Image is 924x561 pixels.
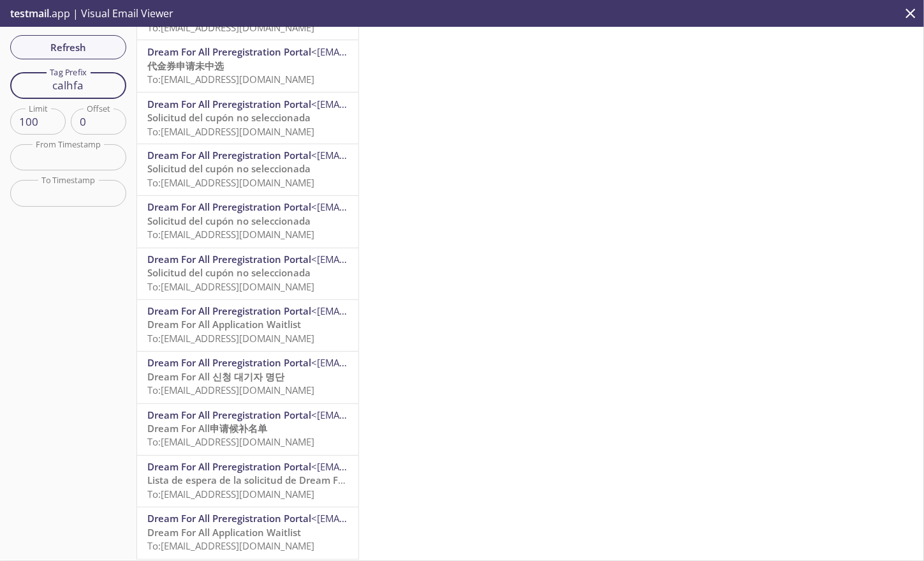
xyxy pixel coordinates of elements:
[147,357,311,370] span: Dream For All Preregistration Portal
[311,461,476,474] span: <[EMAIL_ADDRESS][DOMAIN_NAME]>
[147,215,311,228] span: Solicitud del cupón no seleccionada
[137,40,358,91] div: Dream For All Preregistration Portal<[EMAIL_ADDRESS][DOMAIN_NAME]>代金券申请未中选To:[EMAIL_ADDRESS][DOMA...
[137,404,358,455] div: Dream For All Preregistration Portal<[EMAIL_ADDRESS][DOMAIN_NAME]>Dream For All申请候补名单To:[EMAIL_AD...
[147,527,301,539] span: Dream For All Application Waitlist
[137,352,358,403] div: Dream For All Preregistration Portal<[EMAIL_ADDRESS][DOMAIN_NAME]>Dream For All 신청 대기자 명단To:[EMAI...
[137,248,358,299] div: Dream For All Preregistration Portal<[EMAIL_ADDRESS][DOMAIN_NAME]>Solicitud del cupón no seleccio...
[147,409,311,422] span: Dream For All Preregistration Portal
[311,45,476,58] span: <[EMAIL_ADDRESS][DOMAIN_NAME]>
[147,45,311,58] span: Dream For All Preregistration Portal
[147,149,311,162] span: Dream For All Preregistration Portal
[147,540,314,553] span: To: [EMAIL_ADDRESS][DOMAIN_NAME]
[311,149,476,162] span: <[EMAIL_ADDRESS][DOMAIN_NAME]>
[147,305,311,318] span: Dream For All Preregistration Portal
[147,474,362,487] span: Lista de espera de la solicitud de Dream For All
[147,371,284,384] span: Dream For All 신청 대기자 명단
[137,300,358,351] div: Dream For All Preregistration Portal<[EMAIL_ADDRESS][DOMAIN_NAME]>Dream For All Application Waitl...
[137,507,358,558] div: Dream For All Preregistration Portal<[EMAIL_ADDRESS][DOMAIN_NAME]>Dream For All Application Waitl...
[311,253,476,266] span: <[EMAIL_ADDRESS][DOMAIN_NAME]>
[147,98,311,110] span: Dream For All Preregistration Portal
[10,35,126,59] button: Refresh
[147,512,311,525] span: Dream For All Preregistration Portal
[147,21,314,34] span: To: [EMAIL_ADDRESS][DOMAIN_NAME]
[147,228,314,241] span: To: [EMAIL_ADDRESS][DOMAIN_NAME]
[10,6,49,20] span: testmail
[147,318,301,331] span: Dream For All Application Waitlist
[147,488,314,501] span: To: [EMAIL_ADDRESS][DOMAIN_NAME]
[20,39,116,56] span: Refresh
[137,196,358,247] div: Dream For All Preregistration Portal<[EMAIL_ADDRESS][DOMAIN_NAME]>Solicitud del cupón no seleccio...
[147,201,311,214] span: Dream For All Preregistration Portal
[147,267,311,280] span: Solicitud del cupón no seleccionada
[147,461,311,474] span: Dream For All Preregistration Portal
[137,456,358,507] div: Dream For All Preregistration Portal<[EMAIL_ADDRESS][DOMAIN_NAME]>Lista de espera de la solicitud...
[311,305,476,318] span: <[EMAIL_ADDRESS][DOMAIN_NAME]>
[147,281,314,294] span: To: [EMAIL_ADDRESS][DOMAIN_NAME]
[311,357,476,370] span: <[EMAIL_ADDRESS][DOMAIN_NAME]>
[147,253,311,266] span: Dream For All Preregistration Portal
[311,512,476,525] span: <[EMAIL_ADDRESS][DOMAIN_NAME]>
[311,201,476,214] span: <[EMAIL_ADDRESS][DOMAIN_NAME]>
[147,384,314,397] span: To: [EMAIL_ADDRESS][DOMAIN_NAME]
[147,111,311,124] span: Solicitud del cupón no seleccionada
[137,93,358,144] div: Dream For All Preregistration Portal<[EMAIL_ADDRESS][DOMAIN_NAME]>Solicitud del cupón no seleccio...
[147,177,314,190] span: To: [EMAIL_ADDRESS][DOMAIN_NAME]
[137,144,358,195] div: Dream For All Preregistration Portal<[EMAIL_ADDRESS][DOMAIN_NAME]>Solicitud del cupón no seleccio...
[147,436,314,449] span: To: [EMAIL_ADDRESS][DOMAIN_NAME]
[311,409,476,422] span: <[EMAIL_ADDRESS][DOMAIN_NAME]>
[147,423,267,435] span: Dream For All申请候补名单
[147,163,311,176] span: Solicitud del cupón no seleccionada
[147,73,314,86] span: To: [EMAIL_ADDRESS][DOMAIN_NAME]
[311,98,476,110] span: <[EMAIL_ADDRESS][DOMAIN_NAME]>
[147,59,224,72] span: 代金券申请未中选
[147,333,314,345] span: To: [EMAIL_ADDRESS][DOMAIN_NAME]
[147,125,314,138] span: To: [EMAIL_ADDRESS][DOMAIN_NAME]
